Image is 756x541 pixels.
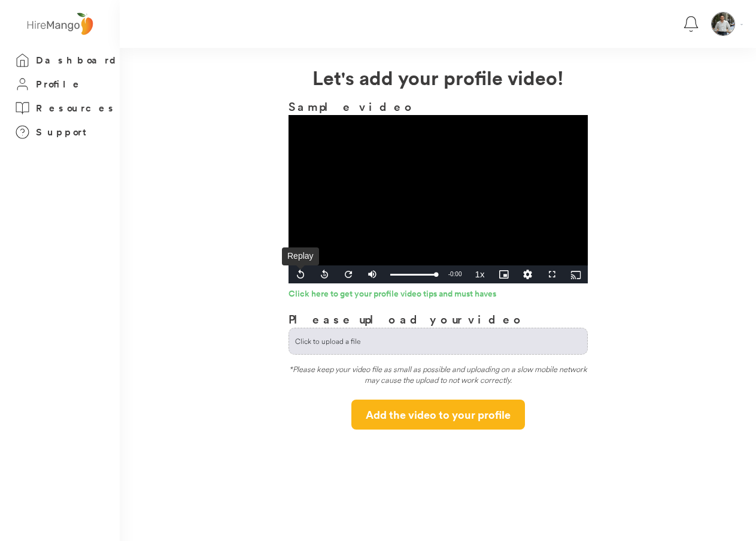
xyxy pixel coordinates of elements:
div: Video Player [289,115,588,283]
img: logo%20-%20hiremango%20gray.png [23,10,96,38]
img: WhatsApp%20Image%202025-08-13%20at%206.38.40%20PM.jpeg.png [712,13,734,35]
button: Add the video to your profile [351,400,525,430]
h2: Let's add your profile video! [120,63,756,92]
h3: Dashboard [36,53,120,68]
img: Vector [740,24,743,25]
h3: Profile [36,77,83,92]
span: - [448,271,450,277]
a: Click here to get your profile video tips and must haves [289,289,588,301]
h3: Resources [36,101,117,116]
span: 0:00 [450,271,462,277]
h3: Support [36,125,92,140]
div: *Please keep your video file as small as possible and uploading on a slow mobile network may caus... [289,364,588,391]
h3: Please upload your video [289,310,525,328]
h3: Sample video [289,98,588,115]
div: Progress Bar [390,274,436,276]
div: Quality Levels [516,265,540,283]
